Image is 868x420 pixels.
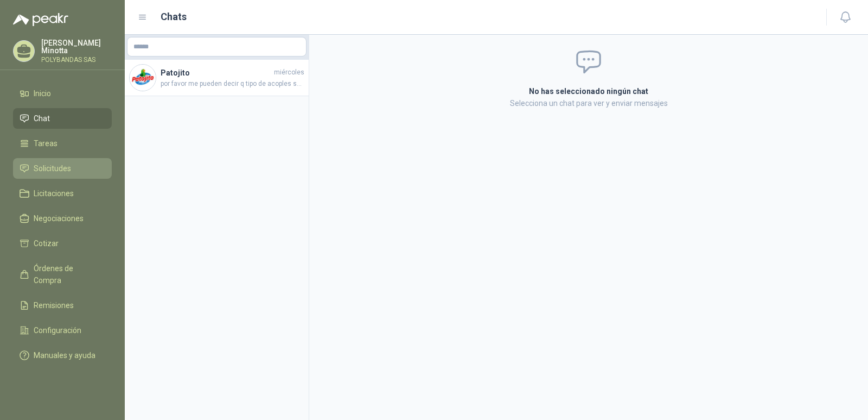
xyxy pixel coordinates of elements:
a: Manuales y ayuda [13,345,112,366]
a: Inicio [13,83,112,104]
span: Cotizar [34,237,59,249]
img: Company Logo [130,65,156,91]
h2: No has seleccionado ningún chat [399,85,778,97]
p: POLYBANDAS SAS [41,57,112,63]
span: Tareas [34,137,58,149]
span: por favor me pueden decir q tipo de acoples son (JIC-NPT) Y MEDIDA DE ROSCA SI ES 3/4" X 1"-1/16"... [161,79,304,89]
a: Negociaciones [13,208,112,229]
p: [PERSON_NAME] Minotta [41,39,112,54]
a: Tareas [13,133,112,154]
span: Manuales y ayuda [34,349,95,361]
a: Cotizar [13,233,112,254]
span: Remisiones [34,299,74,311]
img: Logo peakr [13,13,68,26]
span: Configuración [34,324,81,336]
a: Chat [13,108,112,129]
h1: Chats [161,9,187,24]
a: Remisiones [13,295,112,316]
h4: Patojito [161,67,272,79]
p: Selecciona un chat para ver y enviar mensajes [399,97,778,109]
a: Configuración [13,320,112,341]
span: Licitaciones [34,187,74,199]
span: Inicio [34,87,51,99]
a: Licitaciones [13,183,112,204]
a: Company LogoPatojitomiércolespor favor me pueden decir q tipo de acoples son (JIC-NPT) Y MEDIDA D... [125,60,309,96]
span: Órdenes de Compra [34,262,101,286]
span: Negociaciones [34,212,84,224]
span: Chat [34,112,50,124]
a: Solicitudes [13,158,112,179]
a: Órdenes de Compra [13,258,112,291]
span: miércoles [274,67,304,78]
span: Solicitudes [34,162,71,174]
